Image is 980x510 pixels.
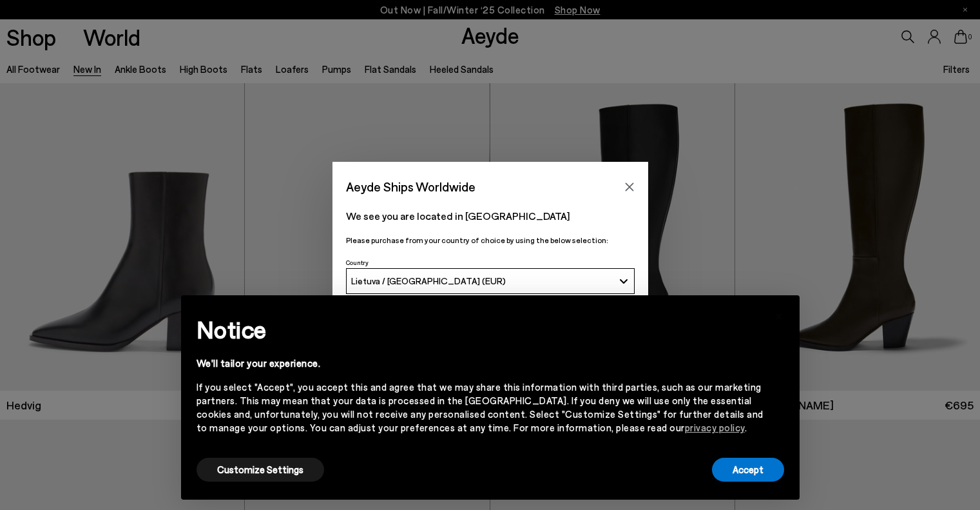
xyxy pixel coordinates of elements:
button: Close this notice [764,299,794,330]
div: If you select "Accept", you accept this and agree that we may share this information with third p... [197,380,764,435]
span: Country [346,259,369,266]
a: privacy policy [685,422,745,433]
span: Aeyde Ships Worldwide [346,175,476,198]
button: Accept [712,458,784,482]
p: Please purchase from your country of choice by using the below selection: [346,234,635,246]
div: We'll tailor your experience. [197,357,764,370]
button: Close [620,177,639,197]
span: × [774,305,783,324]
button: Customize Settings [197,458,324,482]
span: Lietuva / [GEOGRAPHIC_DATA] (EUR) [351,275,506,286]
p: We see you are located in [GEOGRAPHIC_DATA] [346,208,635,224]
h2: Notice [197,313,764,346]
